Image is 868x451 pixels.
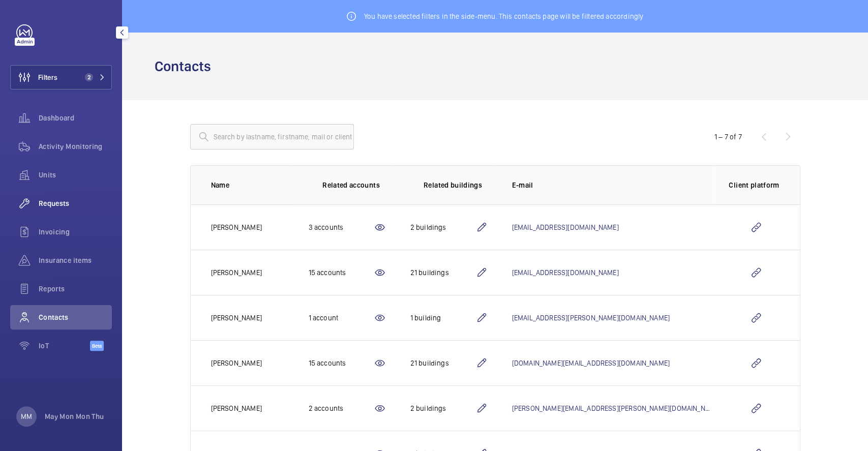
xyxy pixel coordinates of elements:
[512,404,721,412] a: [PERSON_NAME][EMAIL_ADDRESS][PERSON_NAME][DOMAIN_NAME]
[410,267,475,278] div: 21 buildings
[211,313,262,323] p: [PERSON_NAME]
[90,341,104,351] span: Beta
[424,180,482,190] p: Related buildings
[45,411,104,422] p: May Mon Mon Thu
[211,403,262,413] p: [PERSON_NAME]
[21,411,32,422] p: MM
[322,180,380,190] p: Related accounts
[512,268,619,277] a: [EMAIL_ADDRESS][DOMAIN_NAME]
[309,313,374,323] div: 1 account
[512,359,670,367] a: [DOMAIN_NAME][EMAIL_ADDRESS][DOMAIN_NAME]
[39,141,112,152] span: Activity Monitoring
[39,341,90,351] span: IoT
[190,124,354,149] input: Search by lastname, firstname, mail or client
[39,170,112,180] span: Units
[512,314,670,322] a: [EMAIL_ADDRESS][PERSON_NAME][DOMAIN_NAME]
[410,403,475,413] div: 2 buildings
[39,312,112,322] span: Contacts
[729,180,779,190] p: Client platform
[211,358,262,368] p: [PERSON_NAME]
[155,57,217,76] h1: Contacts
[410,222,475,232] div: 2 buildings
[714,132,742,142] div: 1 – 7 of 7
[410,358,475,368] div: 21 buildings
[39,255,112,265] span: Insurance items
[39,198,112,208] span: Requests
[309,267,374,278] div: 15 accounts
[309,403,374,413] div: 2 accounts
[10,65,112,89] button: Filters2
[211,267,262,278] p: [PERSON_NAME]
[39,284,112,294] span: Reports
[309,222,374,232] div: 3 accounts
[309,358,374,368] div: 15 accounts
[38,72,57,82] span: Filters
[39,227,112,237] span: Invoicing
[512,180,713,190] p: E-mail
[85,73,93,81] span: 2
[410,313,475,323] div: 1 building
[211,180,292,190] p: Name
[512,223,619,231] a: [EMAIL_ADDRESS][DOMAIN_NAME]
[211,222,262,232] p: [PERSON_NAME]
[39,113,112,123] span: Dashboard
